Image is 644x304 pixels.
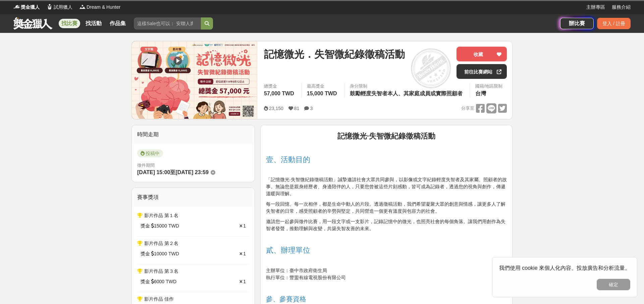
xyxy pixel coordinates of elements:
span: 最高獎金 [307,83,339,90]
span: 3 [310,106,313,111]
span: 至 [170,169,175,175]
span: 台灣 [475,91,486,96]
span: 總獎金 [264,83,296,90]
img: Logo [13,3,20,10]
a: LogoDream & Hunter [79,4,120,11]
span: 影片作品 佳作 [144,296,174,302]
span: 壹、活動目的 [266,155,310,164]
img: Logo [46,3,53,10]
span: TWD [166,278,176,285]
span: 分享至 [461,103,474,113]
span: 影片作品 第２名 [144,241,178,246]
span: 獎金 [141,278,150,285]
span: 獎金 [141,250,150,257]
a: 前往比賽網站 [457,64,507,79]
div: 賽事獎項 [132,188,255,207]
span: 6000 [154,278,164,285]
span: [DATE] 15:00 [137,169,170,175]
a: Logo試用獵人 [46,4,72,11]
span: [DATE] 23:59 [175,169,208,175]
span: 獎金 [141,222,150,230]
a: 找活動 [83,19,104,28]
span: 貳、辦理單位 [266,246,310,254]
span: 主辦單位：臺中市政府衛生局 [266,268,327,273]
span: 記憶微光．失智微紀錄徵稿活動 [264,47,405,62]
span: Dream & Hunter [87,4,120,11]
span: 1 [243,223,246,229]
div: 時間走期 [132,125,255,144]
span: 影片作品 第１名 [144,213,178,218]
img: Logo [79,3,86,10]
span: 執行單位：豐盟有線電視股份有限公司 [266,275,346,280]
span: 參、參賽資格 [266,295,306,303]
span: 投稿中 [137,149,163,157]
span: 1 [243,251,246,256]
span: 邀請您一起參與徵件比賽，用一段文字或一支影片，記錄記憶中的微光，也照亮社會的每個角落。讓我們用創作為失智者發聲，推動理解與改變，共築失智友善的未來。 [266,219,505,231]
span: 影片作品 第３名 [144,268,178,274]
span: 10000 [154,250,167,257]
span: 15,000 TWD [307,91,337,96]
span: 57,000 TWD [264,91,294,96]
span: 試用獵人 [54,4,72,11]
span: 鼓勵輕度失智者本人、其家庭成員或實際照顧者 [350,91,463,96]
a: 主辦專區 [586,4,605,11]
span: 「記憶微光·失智微紀錄徵稿活動」誠摯邀請社會大眾共同參與，以影像或文字紀錄輕度失智者及其家屬、照顧者的故事。無論您是親身經歷者、身邊陪伴的人，只要您曾被這些片刻感動，皆可成為記錄者，透過您的視角... [266,177,507,196]
div: 登入 / 註冊 [597,18,631,29]
span: TWD [168,250,179,257]
a: 辦比賽 [560,18,594,29]
span: 每一段回憶、每一次相伴，都是生命中動人的片段。透過徵稿活動，我們希望凝聚大眾的創意與情感，讓更多人了解失智者的日常，感受照顧者的辛勞與堅定，共同營造一個更有溫度與包容力的社會。 [266,201,505,214]
a: Logo獎金獵人 [13,4,40,11]
a: 作品集 [107,19,128,28]
span: 81 [294,106,300,111]
div: 身分限制 [350,83,464,90]
span: 15000 [154,222,167,230]
a: 找比賽 [59,19,80,28]
span: 1 [243,279,246,284]
span: 獎金獵人 [21,4,40,11]
a: 服務介紹 [612,4,631,11]
input: 這樣Sale也可以： 安聯人壽創意銷售法募集 [134,17,201,30]
button: 確定 [597,279,630,290]
span: 23,150 [269,106,283,111]
img: Cover Image [132,41,257,119]
span: 徵件期間 [137,163,155,168]
div: 國籍/地區限制 [475,83,503,90]
button: 收藏 [457,47,507,61]
strong: 記憶微光·失智微紀錄徵稿活動 [337,132,435,140]
span: TWD [168,222,179,230]
span: 我們使用 cookie 來個人化內容、投放廣告和分析流量。 [499,265,630,271]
